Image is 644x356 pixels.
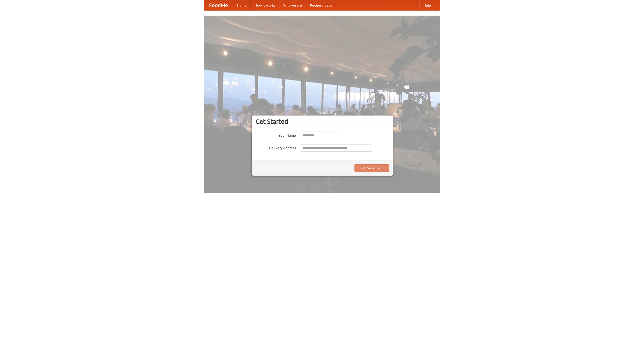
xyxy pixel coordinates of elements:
a: Who we are [279,0,306,10]
label: Delivery Address [256,144,296,150]
a: FoodMe [204,0,233,10]
a: How it works [251,0,279,10]
h3: Get Started [256,118,389,125]
a: Recipe videos [306,0,336,10]
a: Home [233,0,251,10]
a: Help [419,0,435,10]
button: Find Restaurants! [354,164,389,172]
label: Your Name [256,132,296,138]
